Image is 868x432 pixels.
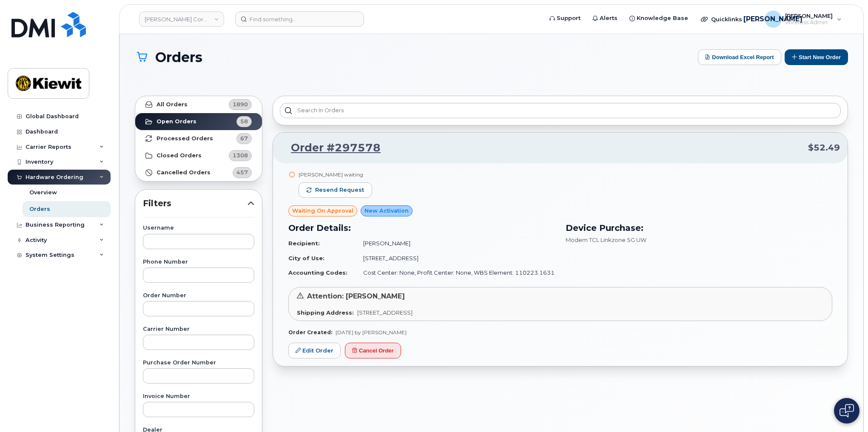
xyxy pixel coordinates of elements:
img: Open chat [840,404,854,418]
a: Closed Orders1308 [135,147,262,164]
strong: Recipient: [288,240,320,247]
td: [PERSON_NAME] [356,236,555,251]
span: Orders [155,50,202,65]
h3: Device Purchase: [566,222,833,234]
span: New Activation [364,207,409,215]
strong: Order Created: [288,329,332,335]
span: 58 [240,117,248,125]
span: Waiting On Approval [292,207,353,215]
span: Attention: [PERSON_NAME] [307,292,405,300]
button: Start New Order [785,49,848,65]
a: Open Orders58 [135,113,262,130]
input: Search in orders [280,103,841,118]
label: Phone Number [143,259,254,265]
label: Order Number [143,293,254,298]
label: Invoice Number [143,394,254,399]
strong: Cancelled Orders [157,169,211,176]
span: [STREET_ADDRESS] [357,309,413,316]
strong: Shipping Address: [297,309,354,316]
label: Username [143,225,254,231]
strong: Accounting Codes: [288,269,347,276]
span: Filters [143,197,248,210]
td: Cost Center: None, Profit Center: None, WBS Element: 110223.1631 [356,265,555,280]
span: 67 [240,134,248,142]
div: [PERSON_NAME] waiting [299,171,372,178]
span: Resend request [315,186,364,194]
span: [DATE] by [PERSON_NAME] [336,329,407,335]
strong: Processed Orders [157,135,213,142]
button: Resend request [299,182,372,198]
span: $52.49 [808,142,840,154]
span: Modem TCL Linkzone 5G UW [566,236,646,243]
a: Edit Order [288,343,341,358]
span: 1308 [233,151,248,159]
h3: Order Details: [288,222,555,234]
strong: Closed Orders [157,152,202,159]
span: 1890 [233,100,248,108]
a: All Orders1890 [135,96,262,113]
button: Download Excel Report [698,49,781,65]
a: Order #297578 [281,140,381,156]
strong: All Orders [157,101,188,108]
a: Processed Orders67 [135,130,262,147]
a: Cancelled Orders457 [135,164,262,181]
strong: Open Orders [157,118,196,125]
strong: City of Use: [288,255,324,261]
button: Cancel Order [345,343,401,358]
td: [STREET_ADDRESS] [356,251,555,266]
label: Purchase Order Number [143,360,254,366]
span: 457 [236,168,248,176]
label: Carrier Number [143,327,254,332]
